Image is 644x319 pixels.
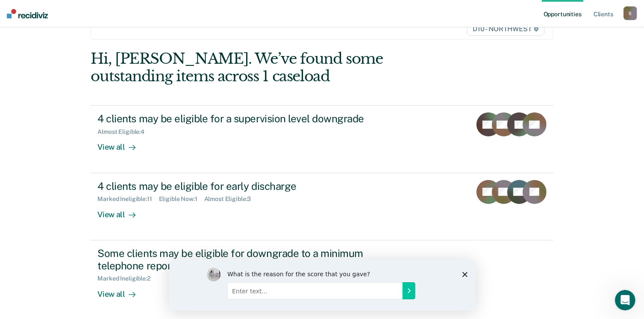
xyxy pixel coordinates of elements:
iframe: Survey by Kim from Recidiviz [169,259,475,310]
div: Marked Ineligible : 11 [97,195,159,203]
div: 4 clients may be eligible for early discharge [97,180,397,192]
div: Some clients may be eligible for downgrade to a minimum telephone reporting [97,247,397,272]
div: Eligible Now : 1 [159,195,204,203]
div: Almost Eligible : 3 [204,195,258,203]
button: S [623,6,637,20]
div: View all [97,136,145,152]
a: 4 clients may be eligible for early dischargeMarked Ineligible:11Eligible Now:1Almost Eligible:3V... [91,173,553,240]
div: View all [97,282,145,299]
iframe: Intercom live chat [615,290,635,310]
span: D10 - NORTHWEST [467,22,544,36]
div: 4 clients may be eligible for a supervision level downgrade [97,112,397,125]
div: Almost Eligible : 4 [97,128,151,136]
img: Recidiviz [7,9,48,18]
a: 4 clients may be eligible for a supervision level downgradeAlmost Eligible:4View all [91,105,553,173]
div: Hi, [PERSON_NAME]. We’ve found some outstanding items across 1 caseload [91,50,461,85]
div: Marked Ineligible : 2 [97,275,157,282]
div: View all [97,203,145,219]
